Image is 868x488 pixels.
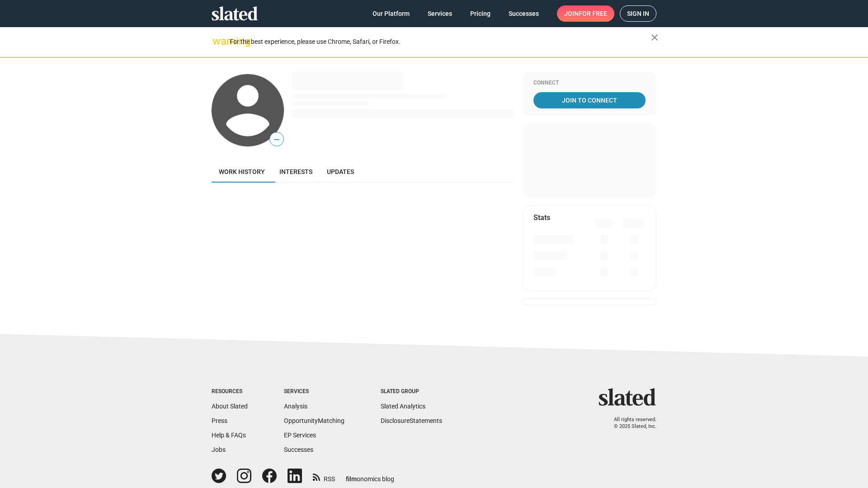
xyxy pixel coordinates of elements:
a: EP Services [284,432,316,439]
div: Resources [212,388,248,395]
span: film [346,475,357,483]
span: for free [579,5,607,22]
a: Interests [272,161,320,183]
a: Pricing [463,5,498,22]
a: Successes [284,446,313,453]
a: Services [420,5,459,22]
span: Work history [219,168,265,175]
a: Press [212,417,227,424]
span: Join [564,5,607,22]
a: About Slated [212,403,248,410]
span: — [270,134,283,145]
a: OpportunityMatching [284,417,344,424]
a: Analysis [284,403,307,410]
div: For the best experience, please use Chrome, Safari, or Firefox. [230,36,651,48]
a: Jobs [212,446,226,453]
span: Successes [509,5,539,22]
mat-icon: warning [212,36,223,47]
span: Pricing [470,5,491,22]
a: Work history [212,161,272,183]
a: filmonomics blog [346,468,394,483]
span: Join To Connect [535,92,644,108]
a: RSS [313,469,335,483]
div: Slated Group [381,388,442,395]
a: Our Platform [365,5,417,22]
a: DisclosureStatements [381,417,442,424]
a: Slated Analytics [381,403,425,410]
p: All rights reserved. © 2025 Slated, Inc. [604,417,656,430]
a: Updates [320,161,361,183]
span: Interests [279,168,312,175]
a: Help & FAQs [212,432,246,439]
a: Sign in [620,5,656,22]
span: Our Platform [373,5,410,22]
a: Join To Connect [533,92,646,108]
a: Joinfor free [557,5,614,22]
div: Connect [533,80,646,87]
span: Sign in [627,6,649,21]
div: Services [284,388,344,395]
mat-card-title: Stats [533,213,550,222]
mat-icon: close [649,32,660,43]
span: Services [428,5,452,22]
a: Successes [501,5,546,22]
span: Updates [327,168,354,175]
